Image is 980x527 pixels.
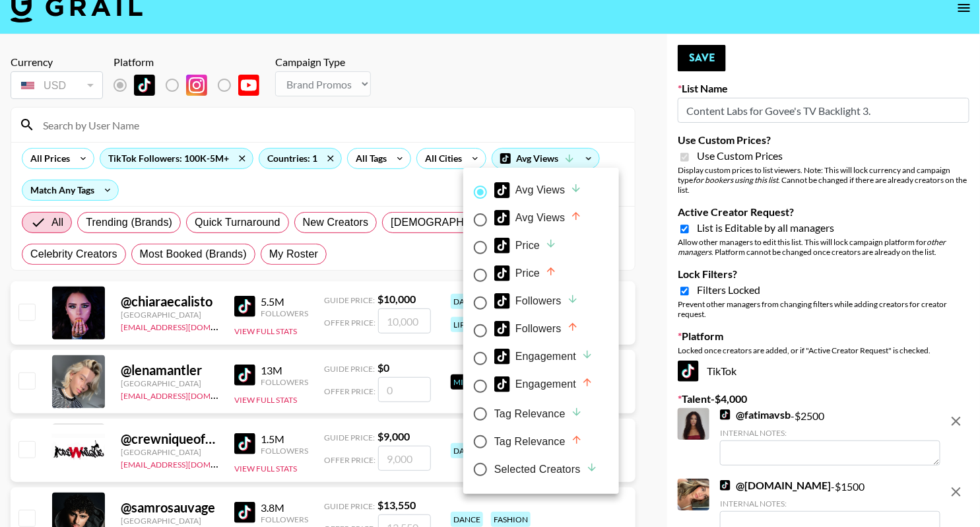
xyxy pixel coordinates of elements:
div: Selected Creators [494,462,598,477]
div: Followers [494,321,579,337]
div: Avg Views [494,210,582,226]
div: Price [494,265,557,281]
div: Tag Relevance [494,406,583,422]
div: Engagement [494,376,593,392]
div: Followers [494,293,579,309]
div: Price [494,238,557,254]
div: Engagement [494,349,593,365]
div: Tag Relevance [494,434,583,450]
div: Avg Views [494,182,582,198]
